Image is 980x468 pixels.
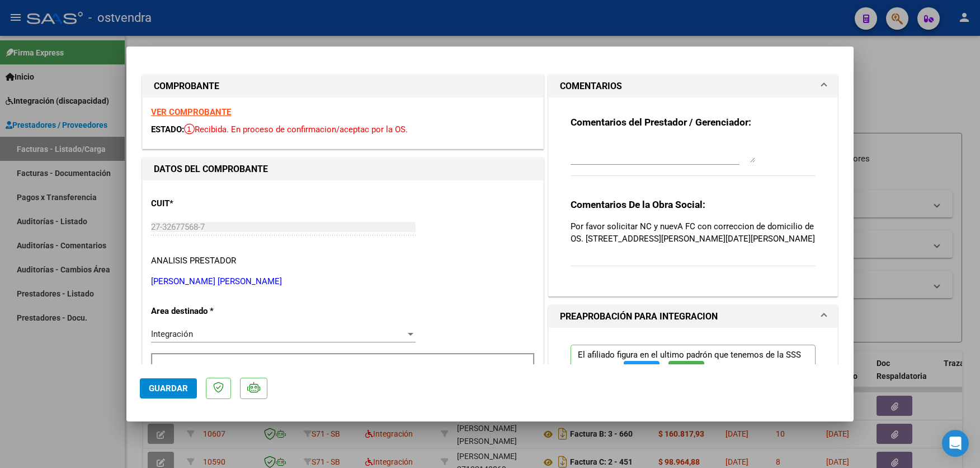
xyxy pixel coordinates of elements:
strong: Comentarios del Prestador / Gerenciador: [571,117,751,128]
strong: Comentarios De la Obra Social: [571,199,705,210]
button: FTP [624,361,659,382]
mat-expansion-panel-header: PREAPROBACIÓN PARA INTEGRACION [549,305,837,328]
mat-expansion-panel-header: COMENTARIOS [549,75,837,98]
span: Integración [151,329,193,339]
span: Guardar [149,383,188,393]
h1: COMENTARIOS [560,80,622,93]
span: Recibida. En proceso de confirmacion/aceptac por la OS. [184,124,408,135]
p: Por favor solicitar NC y nuevA FC con correccion de domicilio de OS. [STREET_ADDRESS][PERSON_NAME... [571,220,816,245]
p: [PERSON_NAME] [PERSON_NAME] [151,275,535,288]
a: VER COMPROBANTE [151,107,231,117]
button: SSS [668,361,704,382]
div: ANALISIS PRESTADOR [151,254,236,267]
span: ESTADO: [151,124,184,135]
p: Area destinado * [151,305,266,318]
h1: PREAPROBACIÓN PARA INTEGRACION [560,310,718,323]
p: El afiliado figura en el ultimo padrón que tenemos de la SSS de [571,345,816,387]
strong: DATOS DEL COMPROBANTE [154,164,268,174]
strong: COMPROBANTE [154,81,219,91]
div: Open Intercom Messenger [942,430,969,457]
p: CUIT [151,197,266,210]
button: Guardar [140,378,197,399]
div: COMENTARIOS [549,98,837,296]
